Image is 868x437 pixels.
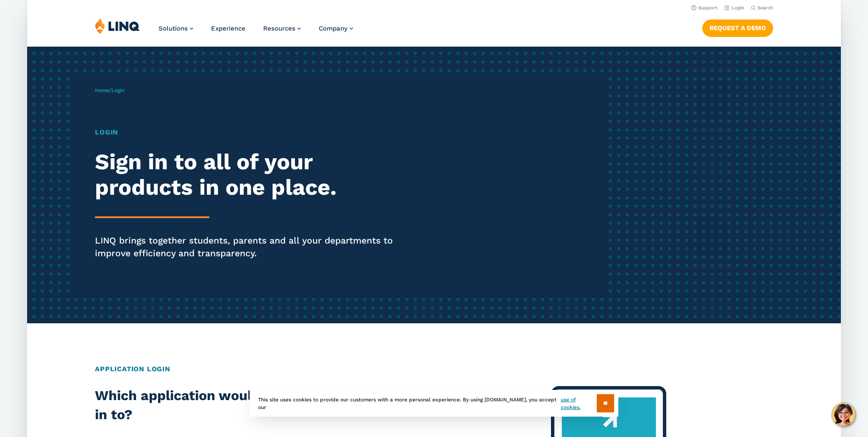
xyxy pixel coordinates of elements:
img: LINQ | K‑12 Software [95,18,140,34]
span: Resources [263,25,295,32]
span: Solutions [159,25,188,32]
span: Login [111,87,124,93]
div: This site uses cookies to provide our customers with a more personal experience. By using [DOMAIN... [250,390,618,417]
a: Solutions [159,25,193,32]
button: Open Search Bar [751,5,773,11]
a: Support [691,5,718,11]
a: Resources [263,25,301,32]
nav: Primary Navigation [159,18,353,46]
nav: Utility Navigation [27,3,841,12]
button: Hello, have a question? Let’s chat. [832,403,855,426]
span: Search [757,5,773,11]
a: Experience [211,25,245,32]
h2: Which application would you like to sign in to? [95,386,366,425]
span: / [95,87,124,93]
p: LINQ brings together students, parents and all your departments to improve efficiency and transpa... [95,234,409,260]
a: Login [724,5,744,11]
a: Company [319,25,353,32]
a: Request a Demo [702,20,773,36]
span: Company [319,25,348,32]
a: use of cookies. [561,396,597,411]
nav: Button Navigation [702,18,773,36]
a: Home [95,87,109,93]
h2: Application Login [95,364,773,374]
h2: Sign in to all of your products in one place. [95,149,409,200]
h1: Login [95,127,409,137]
